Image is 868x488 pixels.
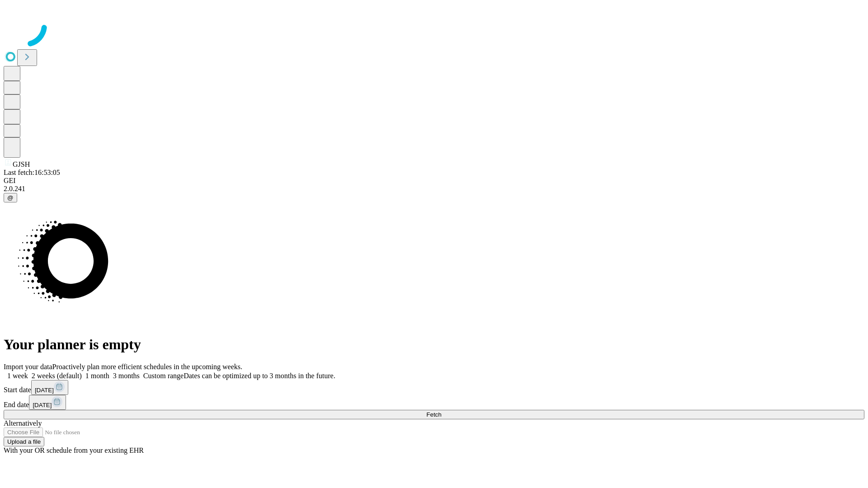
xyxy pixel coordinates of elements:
[33,402,52,408] span: [DATE]
[4,185,864,193] div: 2.0.241
[4,437,44,446] button: Upload a file
[4,177,864,185] div: GEI
[4,419,42,427] span: Alternatively
[4,193,17,202] button: @
[4,395,864,410] div: End date
[7,372,28,380] span: 1 week
[113,372,140,380] span: 3 months
[426,411,441,418] span: Fetch
[32,372,82,380] span: 2 weeks (default)
[4,410,864,419] button: Fetch
[52,363,242,371] span: Proactively plan more efficient schedules in the upcoming weeks.
[4,380,864,395] div: Start date
[35,387,54,394] span: [DATE]
[29,395,66,410] button: [DATE]
[85,372,109,380] span: 1 month
[184,372,335,380] span: Dates can be optimized up to 3 months in the future.
[7,194,14,201] span: @
[4,336,864,353] h1: Your planner is empty
[31,380,68,395] button: [DATE]
[4,363,52,371] span: Import your data
[13,160,30,168] span: GJSH
[143,372,184,380] span: Custom range
[4,446,144,454] span: With your OR schedule from your existing EHR
[4,169,60,176] span: Last fetch: 16:53:05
